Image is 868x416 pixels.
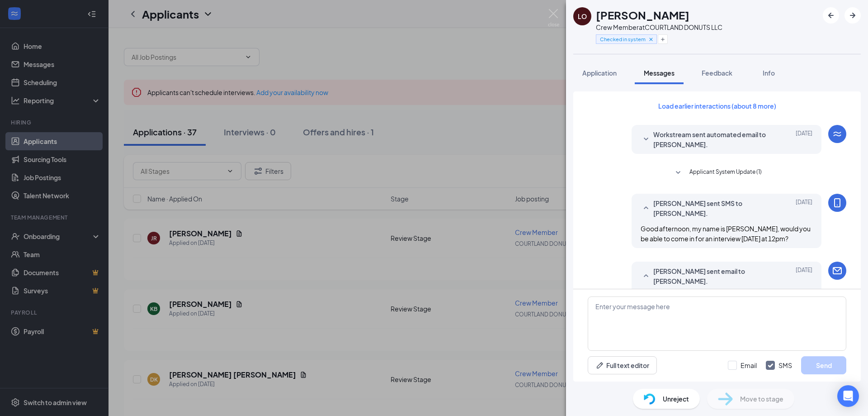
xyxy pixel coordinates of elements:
[832,265,843,276] svg: Email
[648,36,654,43] svg: Cross
[653,198,772,218] span: [PERSON_NAME] sent SMS to [PERSON_NAME].
[596,23,722,32] div: Crew Member at COURTLAND DONUTS LLC
[651,99,784,113] button: Load earlier interactions (about 8 more)
[663,394,689,404] span: Unreject
[578,12,587,21] div: LO
[644,69,675,77] span: Messages
[596,7,689,23] h1: [PERSON_NAME]
[702,69,732,77] span: Feedback
[823,7,839,24] button: ArrowLeftNew
[673,167,684,178] svg: SmallChevronDown
[658,34,668,44] button: Plus
[582,69,617,77] span: Application
[595,361,604,370] svg: Pen
[641,225,811,243] span: Good afternoon, my name is [PERSON_NAME], would you be able to come in for an interview [DATE] at...
[653,129,772,149] span: Workstream sent automated email to [PERSON_NAME].
[844,7,861,24] button: ArrowRight
[832,197,843,208] svg: MobileSms
[660,37,665,42] svg: Plus
[801,356,846,374] button: Send
[641,134,651,145] svg: SmallChevronDown
[763,69,775,77] span: Info
[673,167,762,178] button: SmallChevronDownApplicant System Update (1)
[832,129,843,139] svg: WorkstreamLogo
[600,35,646,43] span: Checked in system
[653,266,772,286] span: [PERSON_NAME] sent email to [PERSON_NAME].
[796,198,812,218] span: [DATE]
[641,203,651,214] svg: SmallChevronUp
[641,271,651,282] svg: SmallChevronUp
[588,356,657,374] button: Full text editorPen
[740,394,783,404] span: Move to stage
[837,385,859,407] div: Open Intercom Messenger
[847,10,858,21] svg: ArrowRight
[689,167,762,178] span: Applicant System Update (1)
[796,266,812,286] span: [DATE]
[826,10,836,21] svg: ArrowLeftNew
[796,129,812,149] span: [DATE]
